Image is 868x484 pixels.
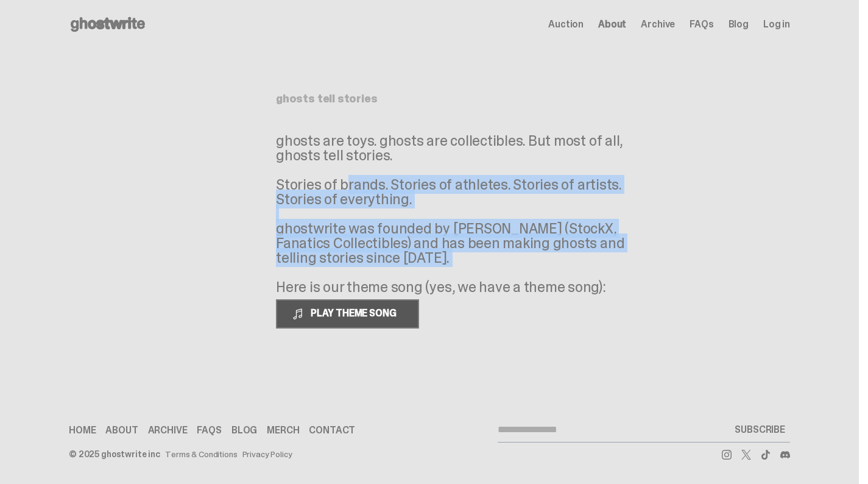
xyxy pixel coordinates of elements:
[242,450,292,458] a: Privacy Policy
[763,20,790,29] a: Log in
[729,20,749,29] a: Blog
[69,425,96,435] a: Home
[276,299,419,329] button: PLAY THEME SONG
[548,20,584,29] a: Auction
[309,425,355,435] a: Contact
[231,425,257,435] a: Blog
[276,93,583,104] h1: ghosts tell stories
[69,450,160,458] div: © 2025 ghostwrite inc
[690,20,713,29] a: FAQs
[641,20,675,29] a: Archive
[276,133,641,294] p: ghosts are toys. ghosts are collectibles. But most of all, ghosts tell stories. Stories of brands...
[105,425,138,435] a: About
[148,425,188,435] a: Archive
[267,425,299,435] a: Merch
[598,20,626,29] a: About
[306,307,404,319] span: PLAY THEME SONG
[730,418,790,442] button: SUBSCRIBE
[165,450,237,458] a: Terms & Conditions
[197,425,221,435] a: FAQs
